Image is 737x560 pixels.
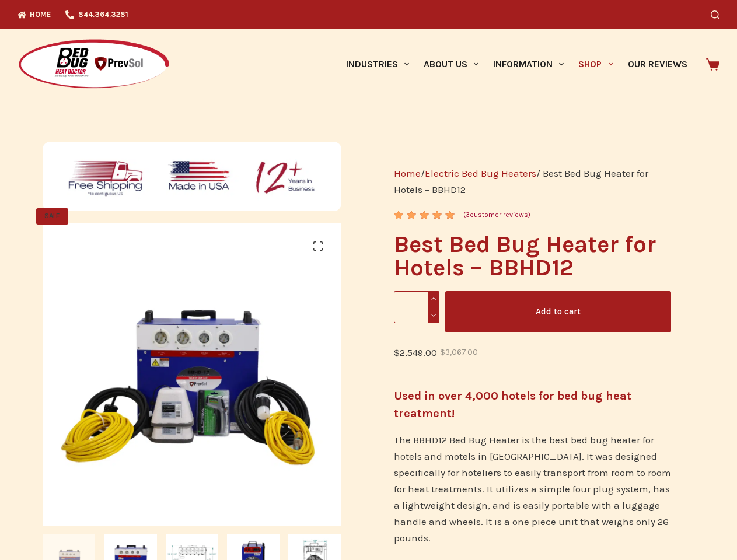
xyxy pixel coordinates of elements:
a: Shop [571,29,620,99]
span: $ [440,348,445,356]
img: BBHD12 full package is the best bed bug heater for hotels [43,223,345,526]
input: Product quantity [394,291,439,323]
strong: Used in over 4,000 hotels for bed bug heat treatment! [394,389,631,420]
span: 3 [466,211,470,219]
div: Rated 5.00 out of 5 [394,211,456,219]
span: $ [394,346,400,358]
a: Information [486,29,571,99]
nav: Breadcrumb [394,165,671,198]
a: View full-screen image gallery [306,235,330,258]
img: Prevsol/Bed Bug Heat Doctor [18,38,170,90]
button: Add to cart [445,291,671,332]
a: BBHD12 full package is the best bed bug heater for hotels [43,367,345,379]
span: Rated out of 5 based on customer ratings [394,211,456,282]
a: Home [394,167,421,179]
a: Our Reviews [620,29,694,99]
nav: Primary [338,29,694,99]
button: Search [711,10,719,19]
bdi: 3,067.00 [440,348,478,356]
a: Electric Bed Bug Heaters [425,167,536,179]
a: Industries [338,29,416,99]
a: About Us [416,29,485,99]
bdi: 2,549.00 [394,346,437,358]
a: (3customer reviews) [463,209,530,221]
h1: Best Bed Bug Heater for Hotels – BBHD12 [394,233,671,279]
span: 3 [394,211,402,229]
p: The BBHD12 Bed Bug Heater is the best bed bug heater for hotels and motels in [GEOGRAPHIC_DATA]. ... [394,432,671,546]
span: SALE [36,208,68,225]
